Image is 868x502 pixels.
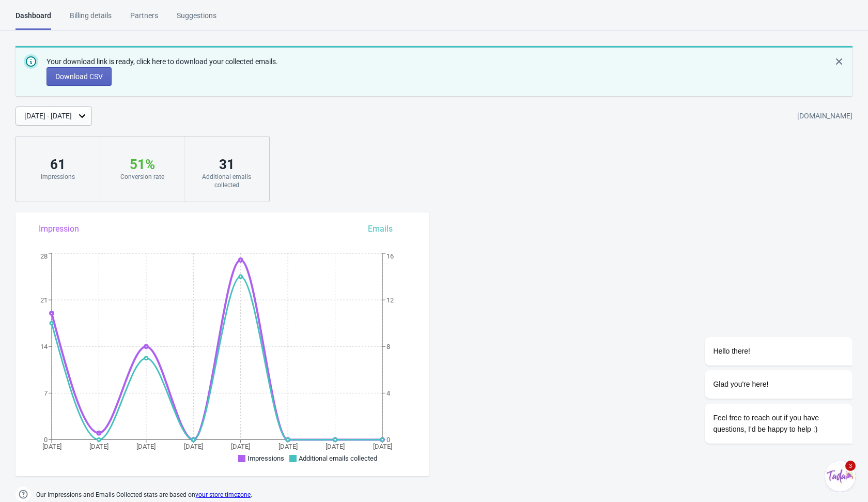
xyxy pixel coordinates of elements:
[89,443,109,450] tspan: [DATE]
[47,67,112,86] button: Download CSV
[386,436,390,444] tspan: 0
[195,491,251,498] a: your store timezone
[247,454,284,462] span: Impressions
[70,10,112,28] div: Billing details
[184,443,203,450] tspan: [DATE]
[24,111,72,121] div: [DATE] - [DATE]
[326,443,345,450] tspan: [DATE]
[373,443,392,450] tspan: [DATE]
[195,173,258,189] div: Additional emails collected
[47,56,278,67] p: Your download link is ready, click here to download your collected emails.
[40,296,48,304] tspan: 21
[44,436,48,444] tspan: 0
[830,52,848,71] button: Dismiss notification
[16,10,51,30] div: Dashboard
[111,156,174,173] div: 51 %
[111,173,174,181] div: Conversion rate
[195,156,258,173] div: 31
[55,72,103,81] span: Download CSV
[386,252,394,260] tspan: 16
[672,244,858,455] iframe: chat widget
[797,107,853,126] div: [DOMAIN_NAME]
[130,10,158,28] div: Partners
[231,443,250,450] tspan: [DATE]
[26,173,89,181] div: Impressions
[825,461,858,492] iframe: chat widget
[177,10,216,28] div: Suggestions
[44,389,48,397] tspan: 7
[26,156,89,173] div: 61
[386,389,391,397] tspan: 4
[16,486,31,502] img: help.png
[386,343,390,351] tspan: 8
[40,252,48,260] tspan: 28
[136,443,156,450] tspan: [DATE]
[299,454,377,462] span: Additional emails collected
[40,343,48,351] tspan: 14
[386,296,394,304] tspan: 12
[278,443,298,450] tspan: [DATE]
[42,443,61,450] tspan: [DATE]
